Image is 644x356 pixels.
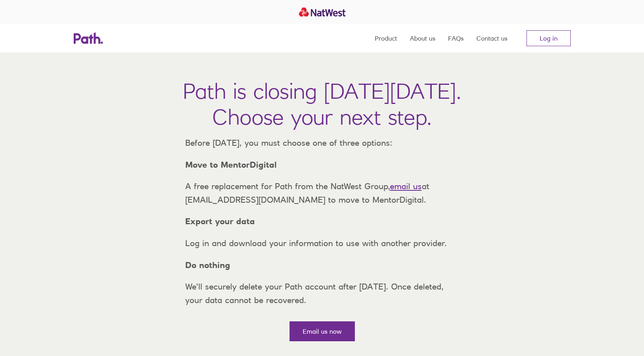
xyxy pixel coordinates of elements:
[476,24,507,53] a: Contact us
[410,24,435,53] a: About us
[390,181,422,191] a: email us
[290,321,355,341] a: Email us now
[179,237,466,250] p: Log in and download your information to use with another provider.
[448,24,464,53] a: FAQs
[185,260,230,270] strong: Do nothing
[527,30,571,46] a: Log in
[375,24,397,53] a: Product
[179,280,466,307] p: We’ll securely delete your Path account after [DATE]. Once deleted, your data cannot be recovered.
[179,136,466,150] p: Before [DATE], you must choose one of three options:
[183,78,461,130] h1: Path is closing [DATE][DATE]. Choose your next step.
[179,180,466,206] p: A free replacement for Path from the NatWest Group, at [EMAIL_ADDRESS][DOMAIN_NAME] to move to Me...
[185,216,255,226] strong: Export your data
[185,160,277,170] strong: Move to MentorDigital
